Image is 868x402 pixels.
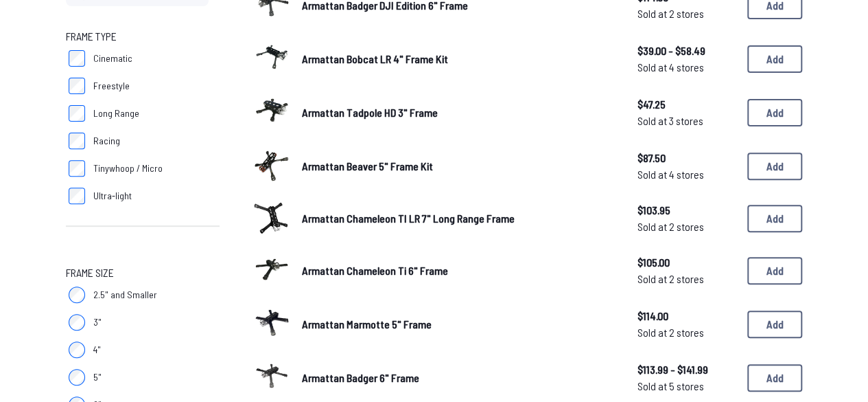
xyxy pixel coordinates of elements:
[637,308,736,324] span: $114.00
[302,316,615,333] a: Armattan Marmotte 5" Frame
[637,59,736,76] span: Sold at 4 stores
[637,378,736,394] span: Sold at 5 stores
[253,249,291,292] a: image
[93,370,102,384] span: 5"
[637,219,736,235] span: Sold at 2 stores
[747,45,802,73] button: Add
[69,314,85,331] input: 3"
[302,371,419,384] span: Armattan Badger 6" Frame
[69,160,85,177] input: Tinywhoop / Micro
[637,150,736,166] span: $87.50
[93,315,102,329] span: 3"
[253,357,291,395] img: image
[253,201,291,234] img: image
[66,28,117,45] span: Frame Type
[747,153,802,180] button: Add
[253,303,291,342] img: image
[93,52,132,65] span: Cinematic
[69,188,85,204] input: Ultra-light
[93,134,120,148] span: Racing
[637,202,736,219] span: $103.95
[69,287,85,303] input: 2.5" and Smaller
[69,78,85,94] input: Freestyle
[637,113,736,129] span: Sold at 3 stores
[747,99,802,126] button: Add
[253,145,291,183] img: image
[302,317,432,331] span: Armattan Marmotte 5" Frame
[93,79,130,93] span: Freestyle
[253,91,291,130] img: image
[93,343,101,357] span: 4"
[637,254,736,271] span: $105.00
[637,43,736,59] span: $39.00 - $58.49
[637,271,736,287] span: Sold at 2 stores
[253,303,291,346] a: image
[253,249,291,288] img: image
[747,257,802,284] button: Add
[637,324,736,341] span: Sold at 2 stores
[302,51,615,67] a: Armattan Bobcat LR 4" Frame Kit
[69,133,85,149] input: Racing
[66,265,114,281] span: Frame Size
[93,288,157,302] span: 2.5" and Smaller
[302,210,615,227] a: Armattan Chameleon TI LR 7" Long Range Frame
[302,159,433,172] span: Armattan Beaver 5" Frame Kit
[747,205,802,232] button: Add
[69,50,85,67] input: Cinematic
[637,96,736,113] span: $47.25
[302,263,615,279] a: Armattan Chameleon Ti 6" Frame
[93,107,139,120] span: Long Range
[637,5,736,22] span: Sold at 2 stores
[253,38,291,80] a: image
[253,38,291,76] img: image
[302,106,438,119] span: Armattan Tadpole HD 3" Frame
[302,104,615,121] a: Armattan Tadpole HD 3" Frame
[747,311,802,338] button: Add
[637,166,736,183] span: Sold at 4 stores
[93,189,132,203] span: Ultra-light
[747,364,802,392] button: Add
[637,361,736,378] span: $113.99 - $141.99
[93,161,163,175] span: Tinywhoop / Micro
[69,342,85,358] input: 4"
[69,369,85,386] input: 5"
[253,145,291,188] a: image
[302,212,515,225] span: Armattan Chameleon TI LR 7" Long Range Frame
[253,199,291,238] a: image
[253,357,291,399] a: image
[253,91,291,134] a: image
[302,52,448,65] span: Armattan Bobcat LR 4" Frame Kit
[302,264,448,277] span: Armattan Chameleon Ti 6" Frame
[302,158,615,175] a: Armattan Beaver 5" Frame Kit
[69,105,85,122] input: Long Range
[302,370,615,386] a: Armattan Badger 6" Frame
